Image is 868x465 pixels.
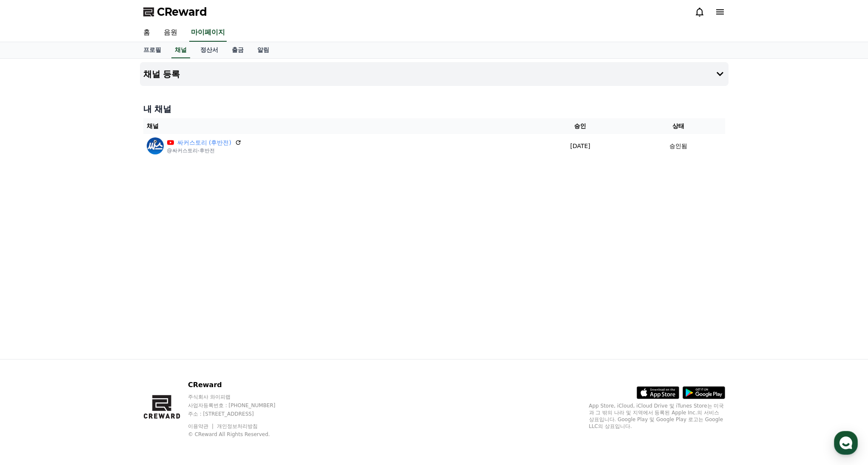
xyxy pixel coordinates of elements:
[225,42,250,58] a: 출금
[143,69,180,79] h4: 채널 등록
[137,24,157,42] a: 홈
[188,394,292,400] p: 주식회사 와이피랩
[188,380,292,390] p: CReward
[147,137,164,154] img: 싸커스토리 (후반전)
[143,103,725,115] h4: 내 채널
[137,42,168,58] a: 프로필
[188,411,292,417] p: 주소 : [STREET_ADDRESS]
[669,142,687,151] p: 승인됨
[632,118,725,134] th: 상태
[250,42,276,58] a: 알림
[157,24,184,42] a: 음원
[188,431,292,438] p: © CReward All Rights Reserved.
[589,402,725,430] p: App Store, iCloud, iCloud Drive 및 iTunes Store는 미국과 그 밖의 나라 및 지역에서 등록된 Apple Inc.의 서비스 상표입니다. Goo...
[171,42,190,58] a: 채널
[143,118,529,134] th: 채널
[157,5,207,19] span: CReward
[194,42,225,58] a: 정산서
[217,423,258,429] a: 개인정보처리방침
[167,147,242,154] p: @싸커스토리-후반전
[177,138,231,147] a: 싸커스토리 (후반전)
[532,142,628,151] p: [DATE]
[189,24,227,42] a: 마이페이지
[140,62,729,86] button: 채널 등록
[188,402,292,409] p: 사업자등록번호 : [PHONE_NUMBER]
[529,118,631,134] th: 승인
[188,423,215,429] a: 이용약관
[143,5,207,19] a: CReward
